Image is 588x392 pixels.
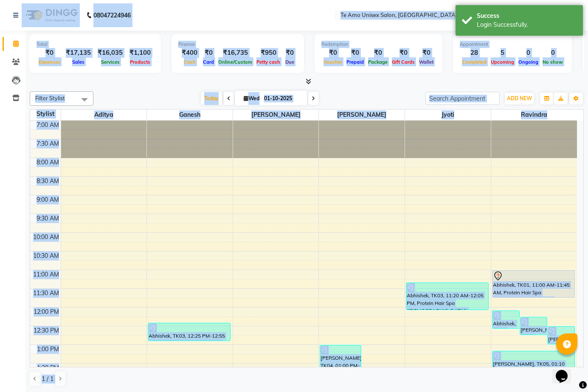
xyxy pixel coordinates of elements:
span: Completed [460,59,489,65]
div: Login Successfully. [477,20,577,29]
b: 08047224946 [93,3,131,27]
div: 10:00 AM [31,233,61,242]
span: Expenses [37,59,62,65]
div: 0 [516,48,540,58]
input: 2025-10-01 [262,92,304,105]
div: 9:00 AM [35,195,61,204]
div: ₹950 [254,48,282,58]
div: ₹17,135 [62,48,94,58]
div: ₹0 [417,48,436,58]
div: Success [477,11,577,20]
span: [PERSON_NAME] [319,110,405,120]
div: Total [37,41,154,48]
span: Prepaid [344,59,366,65]
span: Upcoming [489,59,516,65]
div: 11:30 AM [31,289,61,298]
iframe: chat widget [552,358,580,384]
span: Filter Stylist [35,95,65,102]
div: 7:00 AM [35,121,61,130]
span: Aditya [61,110,147,120]
div: 1:00 PM [35,345,61,354]
div: 7:30 AM [35,139,61,148]
span: Petty cash [254,59,282,65]
span: Jyoti [405,110,491,120]
div: 9:30 AM [35,214,61,223]
span: Products [128,59,152,65]
div: Abhishek, TK03, 12:05 PM-12:35 PM, [PERSON_NAME] Trim ([DEMOGRAPHIC_DATA]) [492,311,519,328]
div: 5 [489,48,516,58]
div: ₹1,100 [126,48,154,58]
div: [PERSON_NAME], TK05, 01:10 PM-01:40 PM, Boy Hair cut [492,351,574,369]
span: Wed [242,95,262,102]
div: Appointment [460,41,565,48]
div: 1:30 PM [35,364,61,372]
span: Due [283,59,296,65]
span: Ravindra [491,110,577,120]
div: ₹0 [390,48,417,58]
div: Abhishek, TK03, 11:20 AM-12:05 PM, Protein Hair Spa ([DEMOGRAPHIC_DATA]) [406,283,488,310]
div: 8:00 AM [35,158,61,167]
div: ₹0 [366,48,390,58]
span: Sales [70,59,87,65]
span: Package [366,59,390,65]
div: 0 [540,48,565,58]
div: 12:30 PM [32,326,61,335]
div: Finance [178,41,297,48]
div: [PERSON_NAME], TK02, 12:15 PM-12:45 PM, [DEMOGRAPHIC_DATA] Hair Cut [520,317,547,335]
span: ADD NEW [507,95,532,102]
div: 28 [460,48,489,58]
div: ₹0 [321,48,344,58]
span: Cash [182,59,198,65]
div: 11:00 AM [31,270,61,279]
span: [PERSON_NAME] [233,110,319,120]
div: ₹16,035 [94,48,126,58]
img: logo [22,3,80,27]
span: Ganesh [147,110,233,120]
div: ₹0 [344,48,366,58]
div: ₹0 [37,48,62,58]
div: 12:00 PM [32,307,61,316]
div: ₹400 [178,48,201,58]
span: 1 / 1 [42,375,53,384]
span: Voucher [321,59,344,65]
div: Redemption [321,41,436,48]
div: ₹0 [282,48,297,58]
div: Stylist [30,110,61,118]
div: [PERSON_NAME], TK04, 01:00 PM-01:50 PM, Cleanup - Whitening Clean up ,Threading - upper lip ,Thre... [320,345,360,375]
input: Search Appointment [425,92,500,105]
span: Today [201,92,222,105]
span: Ongoing [516,59,540,65]
span: Gift Cards [390,59,417,65]
div: Abhishek, TK03, 12:25 PM-12:55 PM, Cleanup - Classic Clean-up [148,323,230,341]
div: ₹16,735 [216,48,254,58]
span: Services [99,59,122,65]
button: ADD NEW [505,93,534,104]
div: Abhishek, TK01, 11:00 AM-11:45 AM, Protein Hair Spa ([DEMOGRAPHIC_DATA]) [492,271,574,297]
div: 8:30 AM [35,177,61,186]
span: Online/Custom [216,59,254,65]
span: Wallet [417,59,436,65]
div: [PERSON_NAME], TK04, 12:30 PM-01:00 PM, [PERSON_NAME] Styling [548,327,574,344]
div: ₹0 [201,48,216,58]
span: Card [201,59,216,65]
div: 10:30 AM [31,251,61,260]
span: No show [540,59,565,65]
